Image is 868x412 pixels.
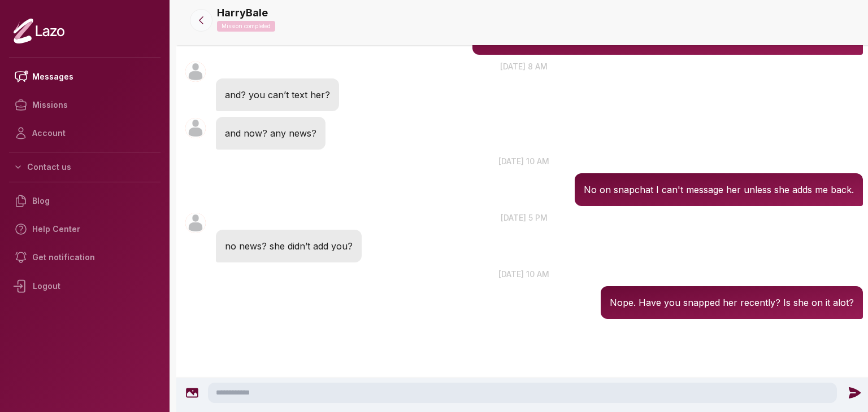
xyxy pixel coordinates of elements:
[584,182,854,197] p: No on snapchat I can't message her unless she adds me back.
[217,5,268,21] p: HarryBale
[9,157,160,177] button: Contact us
[225,126,316,141] p: and now? any news?
[185,118,206,138] img: User avatar
[9,119,160,147] a: Account
[610,295,854,310] p: Nope. Have you snapped her recently? Is she on it alot?
[9,243,160,271] a: Get notification
[9,63,160,91] a: Messages
[225,239,353,253] p: no news? she didn’t add you?
[225,87,330,102] p: and? you can’t text her?
[9,271,160,301] div: Logout
[9,215,160,243] a: Help Center
[9,187,160,215] a: Blog
[217,21,275,32] p: Mission completed
[9,91,160,119] a: Missions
